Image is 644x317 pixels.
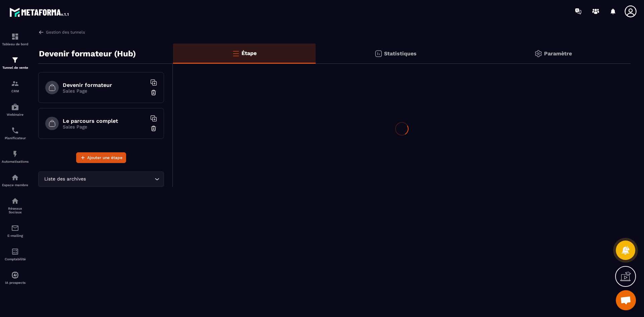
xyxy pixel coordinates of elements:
[39,47,136,60] p: Devenir formateur (Hub)
[2,74,29,98] a: formationformationCRM
[38,171,164,187] div: Search for option
[544,50,572,57] p: Paramètre
[11,150,19,158] img: automations
[63,124,147,129] p: Sales Page
[2,257,29,261] p: Comptabilité
[87,175,153,183] input: Search for option
[43,175,87,183] span: Liste des archives
[232,49,240,57] img: bars-o.4a397970.svg
[76,152,126,163] button: Ajouter une étape
[2,243,29,266] a: accountantaccountantComptabilité
[2,28,29,51] a: formationformationTableau de bord
[2,219,29,243] a: emailemailE-mailing
[374,50,382,58] img: stats.20deebd0.svg
[2,89,29,93] p: CRM
[87,154,122,161] span: Ajouter une étape
[11,173,19,181] img: automations
[2,192,29,219] a: social-networksocial-networkRéseaux Sociaux
[150,125,157,132] img: trash
[2,234,29,237] p: E-mailing
[38,29,85,35] a: Gestion des tunnels
[616,290,636,310] a: Ouvrir le chat
[384,50,417,57] p: Statistiques
[2,207,29,214] p: Réseaux Sociaux
[11,224,19,232] img: email
[2,66,29,69] p: Tunnel de vente
[11,248,19,256] img: accountant
[2,42,29,46] p: Tableau de bord
[2,98,29,121] a: automationsautomationsWebinaire
[11,197,19,205] img: social-network
[11,33,19,41] img: formation
[2,145,29,168] a: automationsautomationsAutomatisations
[63,88,147,94] p: Sales Page
[2,160,29,163] p: Automatisations
[11,80,19,88] img: formation
[63,118,147,124] h6: Le parcours complet
[2,113,29,116] p: Webinaire
[63,82,147,88] h6: Devenir formateur
[38,29,44,35] img: arrow
[2,183,29,187] p: Espace membre
[2,281,29,284] p: IA prospects
[2,168,29,192] a: automationsautomationsEspace membre
[11,103,19,111] img: automations
[11,271,19,279] img: automations
[150,89,157,96] img: trash
[534,50,542,58] img: setting-gr.5f69749f.svg
[11,56,19,64] img: formation
[2,121,29,145] a: schedulerschedulerPlanificateur
[241,50,257,56] p: Étape
[2,136,29,140] p: Planificateur
[9,6,70,18] img: logo
[2,51,29,74] a: formationformationTunnel de vente
[11,126,19,135] img: scheduler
